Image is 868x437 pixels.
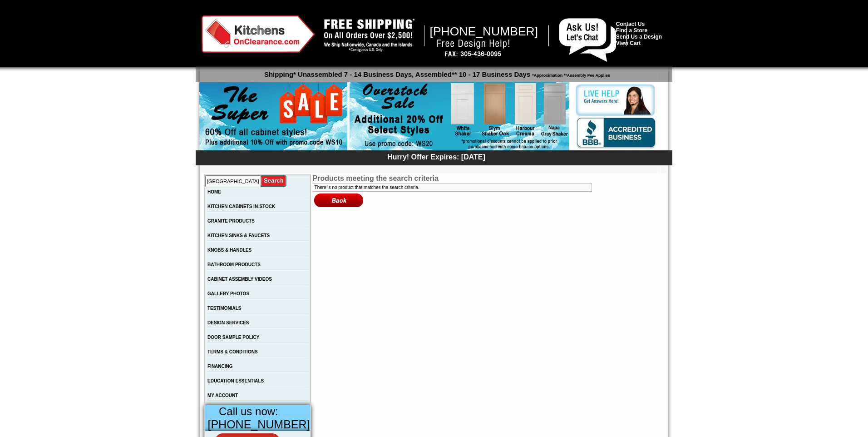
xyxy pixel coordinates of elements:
td: There is no product that matches the search criteria. [314,184,591,191]
a: View Cart [616,40,641,46]
a: GRANITE PRODUCTS [207,218,255,223]
a: HOME [207,189,221,194]
a: KITCHEN SINKS & FAUCETS [207,233,270,238]
td: Products meeting the search criteria [313,174,607,183]
a: TERMS & CONDITIONS [207,349,258,354]
a: Contact Us [616,21,645,27]
a: KNOBS & HANDLES [207,248,252,253]
a: MY ACCOUNT [207,393,238,398]
span: *Approximation **Assembly Fee Applies [530,71,610,78]
a: Send Us a Design [616,34,662,40]
span: [PHONE_NUMBER] [208,418,310,431]
input: Submit [261,175,287,187]
span: Call us now: [219,405,278,417]
p: Shipping* Unassembled 7 - 14 Business Days, Assembled** 10 - 17 Business Days [200,66,672,78]
div: Hurry! Offer Expires: [DATE] [200,152,672,161]
a: TESTIMONIALS [207,306,241,311]
a: Find a Store [616,27,647,34]
a: CABINET ASSEMBLY VIDEOS [207,277,272,282]
a: BATHROOM PRODUCTS [207,262,261,267]
img: Kitchens on Clearance Logo [202,15,315,53]
img: Back [313,192,365,208]
a: FINANCING [207,364,233,369]
a: KITCHEN CABINETS IN-STOCK [207,204,275,209]
span: [PHONE_NUMBER] [430,25,538,38]
a: GALLERY PHOTOS [207,291,249,296]
a: DESIGN SERVICES [207,320,249,325]
a: DOOR SAMPLE POLICY [207,335,259,340]
a: EDUCATION ESSENTIALS [207,378,264,383]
